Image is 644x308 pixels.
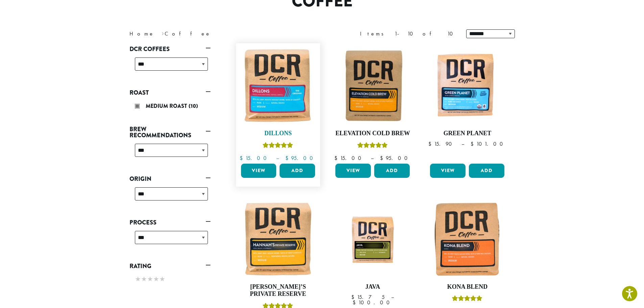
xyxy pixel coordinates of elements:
[471,140,506,147] bdi: 101.00
[285,155,291,162] span: $
[240,155,245,162] span: $
[335,164,371,178] a: View
[129,123,211,141] a: Brew Recommendations
[430,164,466,178] a: View
[239,47,317,161] a: DillonsRated 5.00 out of 5
[129,272,211,287] div: Rating
[159,274,165,284] span: ★
[469,164,504,178] button: Add
[428,130,506,137] h4: Green Planet
[334,47,411,124] img: Elevation-Cold-Brew-300x300.jpg
[428,47,506,161] a: Green Planet
[129,98,211,115] div: Roast
[357,141,388,151] div: Rated 5.00 out of 5
[147,274,153,284] span: ★
[334,200,411,278] img: 12oz_DCR_Java_StockImage_1200pxX1200px.jpg
[452,294,482,305] div: Rated 5.00 out of 5
[351,293,357,301] span: $
[129,260,211,272] a: Rating
[263,141,293,151] div: Rated 5.00 out of 5
[461,140,464,147] span: –
[239,283,317,298] h4: [PERSON_NAME]’s Private Reserve
[276,155,279,162] span: –
[129,87,211,98] a: Roast
[471,140,476,147] span: $
[129,55,211,79] div: DCR Coffees
[146,102,189,110] span: Medium Roast
[428,283,506,291] h4: Kona Blend
[334,155,364,162] bdi: 15.00
[391,293,394,301] span: –
[428,47,506,124] img: DCR-Green-Planet-Coffee-Bag-300x300.png
[428,140,434,147] span: $
[135,274,141,284] span: ★
[129,43,211,55] a: DCR Coffees
[285,155,316,162] bdi: 95.00
[129,228,211,252] div: Process
[371,155,374,162] span: –
[334,155,340,162] span: $
[129,30,154,37] a: Home
[374,164,410,178] button: Add
[239,47,317,124] img: Dillons-12oz-300x300.jpg
[428,140,455,147] bdi: 15.90
[360,30,456,38] div: Items 1-10 of 10
[239,130,317,137] h4: Dillons
[129,30,312,38] nav: Breadcrumb
[380,155,411,162] bdi: 95.00
[353,299,393,306] bdi: 100.00
[141,274,147,284] span: ★
[240,155,270,162] bdi: 15.00
[280,164,315,178] button: Add
[162,27,164,38] span: ›
[428,200,506,278] img: Kona-300x300.jpg
[239,200,317,278] img: Hannahs-Private-Reserve-12oz-300x300.jpg
[380,155,386,162] span: $
[129,185,211,209] div: Origin
[351,293,385,301] bdi: 15.75
[334,283,411,291] h4: Java
[334,130,411,137] h4: Elevation Cold Brew
[153,274,159,284] span: ★
[353,299,358,306] span: $
[129,217,211,228] a: Process
[129,173,211,185] a: Origin
[334,47,411,161] a: Elevation Cold BrewRated 5.00 out of 5
[189,102,198,110] span: (10)
[241,164,277,178] a: View
[129,141,211,165] div: Brew Recommendations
